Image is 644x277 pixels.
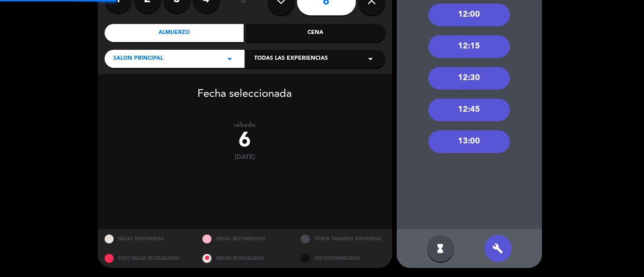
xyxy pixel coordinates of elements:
div: 12:00 [428,4,510,26]
i: arrow_drop_down [225,53,235,64]
div: [DATE] [98,153,392,161]
div: 12:30 [428,67,510,90]
div: OTROS TAMAÑOS DIPONIBLES [294,229,392,248]
i: arrow_drop_down [365,53,376,64]
div: 12:45 [428,99,510,121]
div: Almuerzo [105,24,244,42]
span: Todas las experiencias [255,54,328,63]
div: 13:00 [428,130,510,153]
span: Salon Principal [114,54,163,63]
div: 6 [98,129,392,153]
i: hourglass_full [435,243,446,254]
div: sábado [98,121,392,129]
div: 12:15 [428,35,510,58]
div: MESAS BLOQUEADAS [196,248,294,268]
div: MESAS RESTRINGIDAS [196,229,294,248]
div: SIN DISPONIBILIDAD [294,248,392,268]
div: Cena [246,24,385,42]
div: MESAS DISPONIBLES [98,229,196,248]
i: build [493,243,504,254]
div: SOLO MESAS BLOQUEADAS [98,248,196,268]
div: Fecha seleccionada [98,74,392,103]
